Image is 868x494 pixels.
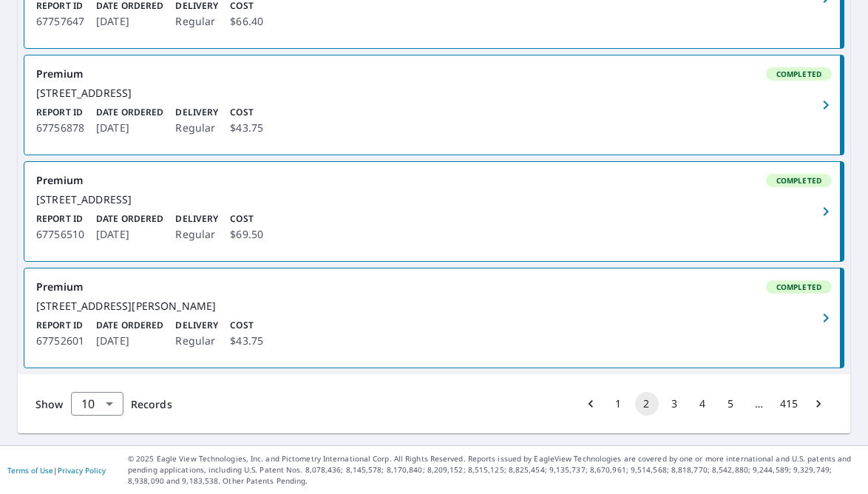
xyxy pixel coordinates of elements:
[36,174,832,187] div: Premium
[767,175,830,186] span: Completed
[230,226,263,243] p: $69.50
[36,193,832,206] div: [STREET_ADDRESS]
[96,212,163,226] p: Date Ordered
[175,106,218,119] p: Delivery
[747,396,771,411] div: …
[96,13,163,30] p: [DATE]
[96,319,163,332] p: Date Ordered
[36,212,84,226] p: Report ID
[175,319,218,332] p: Delivery
[175,226,218,243] p: Regular
[691,392,715,416] button: Go to page 4
[577,392,833,416] nav: pagination navigation
[807,392,830,416] button: Go to next page
[230,13,263,30] p: $66.40
[663,392,687,416] button: Go to page 3
[7,465,53,476] a: Terms of Use
[36,119,84,137] p: 67756878
[579,392,603,416] button: Go to previous page
[36,106,84,119] p: Report ID
[719,392,743,416] button: Go to page 5
[96,106,163,119] p: Date Ordered
[24,268,844,368] a: PremiumCompleted[STREET_ADDRESS][PERSON_NAME]Report ID67752601Date Ordered[DATE]DeliveryRegularCo...
[71,383,123,424] div: 10
[230,319,263,332] p: Cost
[175,332,218,350] p: Regular
[36,332,84,350] p: 67752601
[96,332,163,350] p: [DATE]
[24,55,844,155] a: PremiumCompleted[STREET_ADDRESS]Report ID67756878Date Ordered[DATE]DeliveryRegularCost$43.75
[230,212,263,226] p: Cost
[58,465,106,476] a: Privacy Policy
[35,397,64,411] span: Show
[635,392,659,416] button: page 2
[607,392,631,416] button: Go to page 1
[36,67,832,81] div: Premium
[24,162,844,261] a: PremiumCompleted[STREET_ADDRESS]Report ID67756510Date Ordered[DATE]DeliveryRegularCost$69.50
[175,119,218,137] p: Regular
[7,466,106,475] p: |
[128,453,861,487] p: © 2025 Eagle View Technologies, Inc. and Pictometry International Corp. All Rights Reserved. Repo...
[230,119,263,137] p: $43.75
[36,300,832,313] div: [STREET_ADDRESS][PERSON_NAME]
[96,226,163,243] p: [DATE]
[36,87,832,100] div: [STREET_ADDRESS]
[230,332,263,350] p: $43.75
[36,226,84,243] p: 67756510
[36,319,84,332] p: Report ID
[230,106,263,119] p: Cost
[36,280,832,294] div: Premium
[71,392,123,416] div: Show 10 records
[96,119,163,137] p: [DATE]
[36,13,84,30] p: 67757647
[131,397,172,411] span: Records
[175,212,218,226] p: Delivery
[175,13,218,30] p: Regular
[776,392,802,416] button: Go to page 415
[767,69,830,79] span: Completed
[767,282,830,292] span: Completed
